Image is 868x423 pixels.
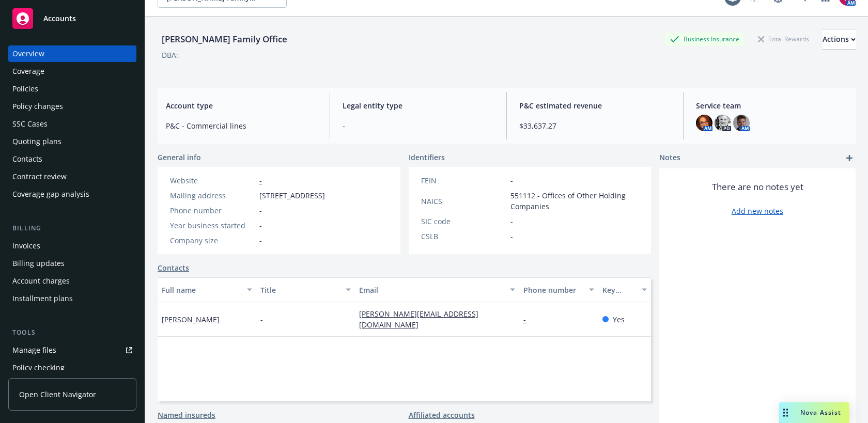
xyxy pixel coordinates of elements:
[170,175,255,186] div: Website
[8,133,136,150] a: Quoting plans
[170,190,255,201] div: Mailing address
[359,309,478,330] a: [PERSON_NAME][EMAIL_ADDRESS][DOMAIN_NAME]
[343,100,494,111] span: Legal entity type
[259,235,262,246] span: -
[12,63,44,80] div: Coverage
[12,359,65,376] div: Policy checking
[12,168,67,185] div: Contract review
[8,98,136,115] a: Policy changes
[696,115,712,131] img: photo
[158,410,215,420] a: Named insureds
[519,277,598,302] button: Phone number
[8,273,136,289] a: Account charges
[732,206,783,216] a: Add new notes
[8,151,136,167] a: Contacts
[162,50,181,60] div: DBA: -
[602,285,636,295] div: Key contact
[260,314,263,325] span: -
[523,315,534,324] a: -
[523,285,583,295] div: Phone number
[12,273,70,289] div: Account charges
[665,33,745,45] div: Business Insurance
[712,181,803,193] span: There are no notes yet
[158,152,201,163] span: General info
[8,359,136,376] a: Policy checking
[256,277,355,302] button: Title
[8,63,136,80] a: Coverage
[158,262,189,273] a: Contacts
[510,190,639,212] span: 551112 - Offices of Other Holding Companies
[409,152,445,163] span: Identifiers
[12,98,63,115] div: Policy changes
[170,235,255,246] div: Company size
[12,186,89,202] div: Coverage gap analysis
[12,116,48,132] div: SSC Cases
[166,100,317,111] span: Account type
[659,152,680,164] span: Notes
[12,342,56,358] div: Manage files
[12,255,65,272] div: Billing updates
[510,216,513,227] span: -
[260,285,339,295] div: Title
[158,33,291,46] div: [PERSON_NAME] Family Office
[8,4,136,33] a: Accounts
[510,231,513,242] span: -
[409,410,475,420] a: Affiliated accounts
[779,402,849,423] button: Nova Assist
[8,238,136,254] a: Invoices
[696,100,847,111] span: Service team
[753,33,814,45] div: Total Rewards
[166,120,317,131] span: P&C - Commercial lines
[12,238,40,254] div: Invoices
[355,277,519,302] button: Email
[8,81,136,97] a: Policies
[12,290,73,307] div: Installment plans
[259,205,262,216] span: -
[843,152,856,164] a: add
[359,285,504,295] div: Email
[8,342,136,358] a: Manage files
[259,220,262,231] span: -
[733,115,750,131] img: photo
[19,389,96,400] span: Open Client Navigator
[8,290,136,307] a: Installment plans
[519,120,671,131] span: $33,637.27
[613,314,625,325] span: Yes
[519,100,671,111] span: P&C estimated revenue
[510,175,513,186] span: -
[8,45,136,62] a: Overview
[421,216,506,227] div: SIC code
[8,116,136,132] a: SSC Cases
[12,81,38,97] div: Policies
[715,115,731,131] img: photo
[170,220,255,231] div: Year business started
[170,205,255,216] div: Phone number
[8,327,136,338] div: Tools
[259,176,262,185] a: -
[8,223,136,233] div: Billing
[158,277,256,302] button: Full name
[12,151,42,167] div: Contacts
[421,175,506,186] div: FEIN
[12,45,44,62] div: Overview
[343,120,494,131] span: -
[823,29,856,50] button: Actions
[421,196,506,207] div: NAICS
[421,231,506,242] div: CSLB
[8,255,136,272] a: Billing updates
[162,285,241,295] div: Full name
[598,277,651,302] button: Key contact
[8,186,136,202] a: Coverage gap analysis
[162,314,220,325] span: [PERSON_NAME]
[12,133,61,150] div: Quoting plans
[779,402,792,423] div: Drag to move
[800,408,841,417] span: Nova Assist
[823,29,856,49] div: Actions
[8,168,136,185] a: Contract review
[43,14,76,23] span: Accounts
[259,190,325,201] span: [STREET_ADDRESS]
